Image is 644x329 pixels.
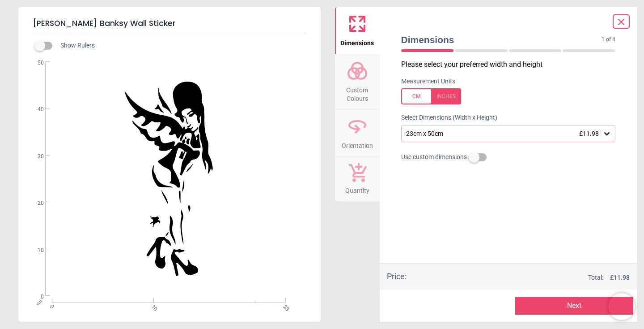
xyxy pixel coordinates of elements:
[401,33,602,46] span: Dimensions
[614,274,630,281] span: 11.98
[336,82,379,104] span: Custom Colours
[335,110,380,156] button: Orientation
[579,130,599,137] span: £11.98
[27,59,44,67] span: 50
[35,299,43,307] span: cm
[340,35,374,48] span: Dimensions
[401,60,623,69] p: Please select your preferred width and height
[610,273,630,282] span: £
[335,7,380,54] button: Dimensions
[420,273,630,282] div: Total:
[342,137,373,151] span: Orientation
[27,199,44,207] span: 20
[27,153,44,160] span: 30
[335,156,380,201] button: Quantity
[40,40,321,51] div: Show Rulers
[48,303,54,309] span: 0
[27,293,44,301] span: 0
[27,247,44,254] span: 10
[602,36,615,43] span: 1 of 4
[335,54,380,109] button: Custom Colours
[33,14,306,33] h5: [PERSON_NAME] Banksy Wall Sticker
[27,106,44,113] span: 40
[401,77,455,86] label: Measurement Units
[387,271,407,282] div: Price :
[149,303,155,309] span: 10
[401,153,467,162] span: Use custom dimensions
[405,130,603,138] div: 23cm x 50cm
[394,113,497,122] label: Select Dimensions (Width x Height)
[282,303,288,309] span: 23
[515,297,633,315] button: Next
[345,182,369,195] span: Quantity
[608,293,635,320] iframe: Brevo live chat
